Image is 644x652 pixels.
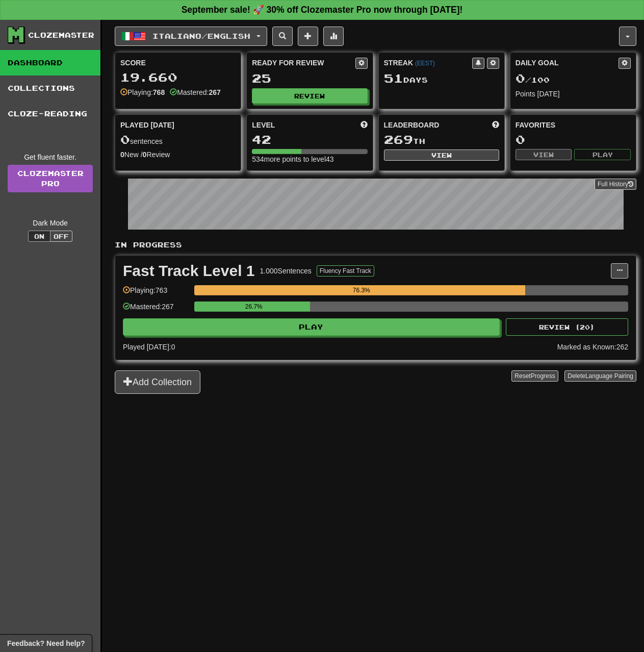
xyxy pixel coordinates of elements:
button: Add sentence to collection [298,27,318,46]
div: Clozemaster [28,30,94,40]
strong: 0 [143,151,147,159]
strong: September sale! 🚀 30% off Clozemaster Pro now through [DATE]! [182,5,463,15]
a: ClozemasterPro [8,165,93,192]
div: Mastered: 267 [123,302,189,318]
div: Day s [384,72,499,85]
span: Played [DATE]: 0 [123,343,175,351]
span: Leaderboard [384,120,440,130]
button: Review (20) [506,318,628,336]
span: / 100 [516,76,550,84]
button: More stats [323,27,344,46]
div: th [384,133,499,146]
span: 269 [384,132,413,146]
button: Add Collection [115,370,200,394]
div: Points [DATE] [516,89,631,99]
span: Level [252,120,275,130]
strong: 267 [209,88,220,96]
div: Playing: [120,87,165,97]
button: On [28,231,50,242]
button: Play [574,149,631,160]
span: This week in points, UTC [492,120,499,130]
div: 26.7% [197,302,310,312]
div: Daily Goal [516,58,619,69]
span: Played [DATE] [120,120,174,130]
div: Favorites [516,120,631,130]
span: Score more points to level up [360,120,368,130]
a: (EEST) [415,60,435,67]
p: In Progress [115,240,636,250]
span: Progress [531,372,555,380]
button: ResetProgress [511,370,558,382]
div: Playing: 763 [123,285,189,302]
div: Mastered: [170,87,221,97]
div: 42 [252,133,367,146]
span: Italiano / English [152,32,250,40]
div: 19.660 [120,71,236,84]
button: View [516,149,572,160]
div: 534 more points to level 43 [252,154,367,164]
div: New / Review [120,149,236,160]
button: Off [50,231,72,242]
div: 0 [516,133,631,146]
div: 1.000 Sentences [260,266,312,276]
span: Language Pairing [585,372,633,380]
div: Score [120,58,236,68]
button: Italiano/English [115,27,267,46]
span: Open feedback widget [7,638,85,648]
strong: 0 [120,151,124,159]
div: 76.3% [197,285,525,295]
div: Dark Mode [8,218,93,228]
div: Streak [384,58,472,68]
div: sentences [120,133,236,146]
div: Get fluent faster. [8,152,93,162]
button: Review [252,88,367,104]
button: Fluency Fast Track [317,265,374,277]
button: Full History [595,179,636,190]
div: Fast Track Level 1 [123,263,255,279]
button: DeleteLanguage Pairing [564,370,636,382]
span: 51 [384,71,403,85]
span: 0 [516,71,525,85]
div: Marked as Known: 262 [557,342,628,352]
button: Play [123,318,500,336]
div: Ready for Review [252,58,355,68]
span: 0 [120,132,130,146]
button: View [384,149,499,161]
div: 25 [252,72,367,85]
button: Search sentences [272,27,293,46]
strong: 768 [153,88,165,96]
